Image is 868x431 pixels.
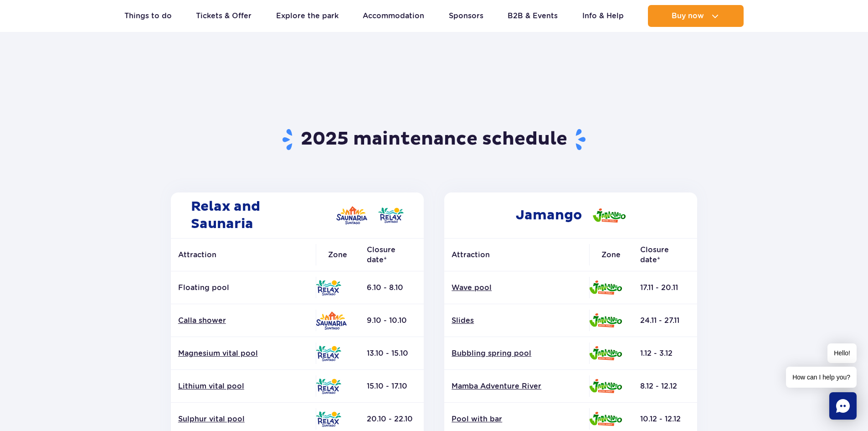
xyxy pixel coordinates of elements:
[178,414,308,424] a: Sulphur vital pool
[589,379,622,393] img: Jamango
[449,5,483,27] a: Sponsors
[444,192,697,238] h2: Jamango
[589,239,633,271] th: Zone
[316,411,341,427] img: Relax
[829,392,857,420] div: Chat
[336,206,367,224] img: Saunaria
[360,271,424,304] td: 6.10 - 8.10
[360,239,424,271] th: Closure date*
[827,343,857,363] span: Hello!
[363,5,424,27] a: Accommodation
[316,312,347,330] img: Saunaria
[452,381,582,391] a: Mamba Adventure River
[633,304,697,337] td: 24.11 - 27.11
[316,239,360,271] th: Zone
[508,5,558,27] a: B2B & Events
[633,271,697,304] td: 17.11 - 20.11
[452,316,582,326] a: Slides
[593,208,626,223] img: Jamango
[171,239,316,271] th: Attraction
[589,313,622,327] img: Jamango
[378,208,404,223] img: Relax
[589,412,622,426] img: Jamango
[276,5,339,27] a: Explore the park
[633,337,697,370] td: 1.12 - 3.12
[124,5,172,27] a: Things to do
[196,5,252,27] a: Tickets & Offer
[633,239,697,271] th: Closure date*
[444,239,589,271] th: Attraction
[360,304,424,337] td: 9.10 - 10.10
[178,348,308,358] a: Magnesium vital pool
[589,346,622,360] img: Jamango
[672,12,704,20] span: Buy now
[648,5,744,27] button: Buy now
[589,280,622,295] img: Jamango
[582,5,624,27] a: Info & Help
[316,379,341,394] img: Relax
[452,283,582,293] a: Wave pool
[786,367,857,388] span: How can I help you?
[171,192,424,238] h2: Relax and Saunaria
[178,316,308,326] a: Calla shower
[633,370,697,403] td: 8.12 - 12.12
[452,414,582,424] a: Pool with bar
[360,370,424,403] td: 15.10 - 17.10
[178,283,308,293] p: Floating pool
[167,128,701,151] h1: 2025 maintenance schedule
[178,381,308,391] a: Lithium vital pool
[316,280,341,296] img: Relax
[316,346,341,361] img: Relax
[452,348,582,358] a: Bubbling spring pool
[360,337,424,370] td: 13.10 - 15.10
